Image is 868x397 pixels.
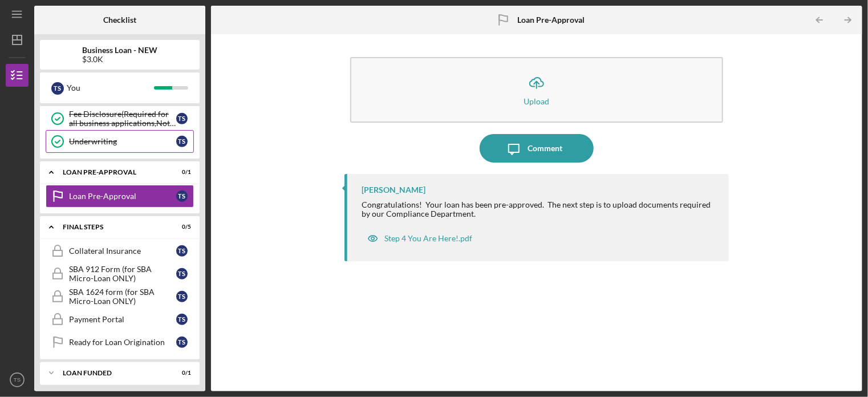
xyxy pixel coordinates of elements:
a: UnderwritingTS [46,130,194,153]
div: T S [176,136,188,147]
b: Business Loan - NEW [82,46,157,55]
a: SBA 1624 form (for SBA Micro-Loan ONLY)TS [46,285,194,308]
a: Loan Pre-ApprovalTS [46,185,194,208]
a: Ready for Loan OriginationTS [46,331,194,354]
div: T S [176,268,188,279]
b: Loan Pre-Approval [517,15,585,25]
b: Checklist [103,15,136,25]
div: Comment [528,134,563,163]
div: 0 / 5 [171,224,191,230]
div: LOAN FUNDED [63,370,163,376]
button: Step 4 You Are Here!.pdf [362,227,478,250]
button: Comment [480,134,594,163]
div: You [67,78,154,98]
div: Collateral Insurance [69,246,176,256]
div: T S [176,113,188,124]
div: SBA 1624 form (for SBA Micro-Loan ONLY) [69,287,176,306]
a: SBA 912 Form (for SBA Micro-Loan ONLY)TS [46,262,194,285]
a: Collateral InsuranceTS [46,240,194,262]
a: Payment PortalTS [46,308,194,331]
div: T S [176,191,188,202]
div: LOAN PRE-APPROVAL [63,169,163,176]
div: T S [51,82,64,95]
div: $3.0K [82,55,157,64]
div: Payment Portal [69,315,176,324]
div: 0 / 1 [171,370,191,376]
div: Step 4 You Are Here!.pdf [384,234,472,243]
div: Ready for Loan Origination [69,338,176,347]
div: Upload [524,97,550,106]
a: Fee Disclosure(Required for all business applications,Not needed for Contractor loans)TS [46,107,194,130]
div: Congratulations! Your loan has been pre-approved. The next step is to upload documents required b... [362,200,717,218]
text: TS [14,377,21,383]
div: T S [176,314,188,325]
div: T S [176,245,188,257]
button: TS [6,368,29,391]
div: 0 / 1 [171,169,191,176]
div: FINAL STEPS [63,224,163,230]
div: Underwriting [69,137,176,146]
div: T S [176,291,188,302]
div: SBA 912 Form (for SBA Micro-Loan ONLY) [69,265,176,283]
div: T S [176,337,188,348]
div: Fee Disclosure(Required for all business applications,Not needed for Contractor loans) [69,110,176,128]
button: Upload [350,57,723,123]
div: [PERSON_NAME] [362,185,425,195]
div: Loan Pre-Approval [69,192,176,201]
